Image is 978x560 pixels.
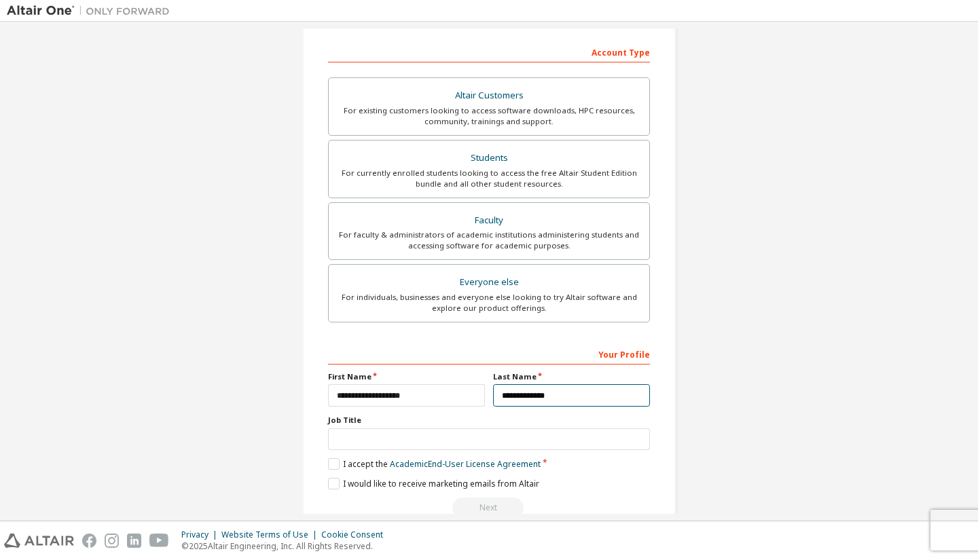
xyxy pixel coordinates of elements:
[328,498,650,518] div: Read and acccept EULA to continue
[105,534,119,548] img: instagram.svg
[181,529,221,540] div: Privacy
[328,371,485,382] label: First Name
[181,540,391,552] p: © 2025 Altair Engineering, Inc. All Rights Reserved.
[328,415,650,426] label: Job Title
[337,229,641,251] div: For faculty & administrators of academic institutions administering students and accessing softwa...
[337,86,641,105] div: Altair Customers
[337,105,641,127] div: For existing customers looking to access software downloads, HPC resources, community, trainings ...
[127,534,141,548] img: linkedin.svg
[493,371,650,382] label: Last Name
[337,149,641,168] div: Students
[337,211,641,230] div: Faculty
[328,343,650,365] div: Your Profile
[4,534,74,548] img: altair_logo.svg
[337,292,641,314] div: For individuals, businesses and everyone else looking to try Altair software and explore our prod...
[337,168,641,189] div: For currently enrolled students looking to access the free Altair Student Edition bundle and all ...
[328,458,541,470] label: I accept the
[328,478,539,489] label: I would like to receive marketing emails from Altair
[390,458,541,470] a: Academic End-User License Agreement
[337,273,641,292] div: Everyone else
[328,41,650,62] div: Account Type
[221,529,321,540] div: Website Terms of Use
[321,529,391,540] div: Cookie Consent
[82,534,96,548] img: facebook.svg
[149,534,169,548] img: youtube.svg
[7,4,177,18] img: Altair One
